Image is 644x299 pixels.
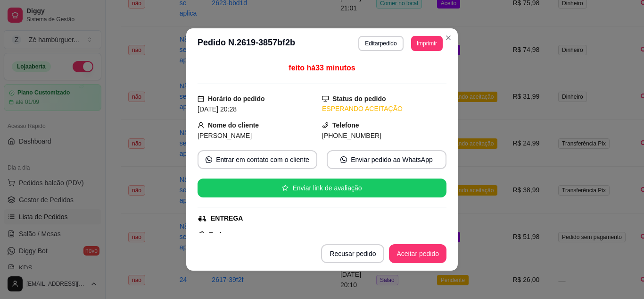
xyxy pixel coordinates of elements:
[321,244,384,263] button: Recusar pedido
[211,214,243,223] div: ENTREGA
[198,36,295,51] h3: Pedido N. 2619-3857bf2b
[322,104,446,114] div: ESPERANDO ACEITAÇÃO
[198,179,446,197] button: starEnviar link de avaliação
[198,132,252,139] span: [PERSON_NAME]
[322,132,381,139] span: [PHONE_NUMBER]
[340,156,347,163] span: whats-app
[209,231,239,239] strong: Endereço
[358,36,403,51] button: Editarpedido
[332,121,359,129] strong: Telefone
[208,121,259,129] strong: Nome do cliente
[322,122,329,128] span: phone
[289,64,355,72] span: feito há 33 minutos
[198,231,205,238] span: pushpin
[198,105,237,113] span: [DATE] 20:28
[198,122,204,128] span: user
[198,95,204,102] span: calendar
[206,156,212,163] span: whats-app
[198,150,317,169] button: whats-appEntrar em contato com o cliente
[282,185,289,191] span: star
[389,244,446,263] button: Aceitar pedido
[332,95,386,103] strong: Status do pedido
[327,150,446,169] button: whats-appEnviar pedido ao WhatsApp
[208,95,265,103] strong: Horário do pedido
[322,95,329,102] span: desktop
[411,36,443,51] button: Imprimir
[441,30,456,45] button: Close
